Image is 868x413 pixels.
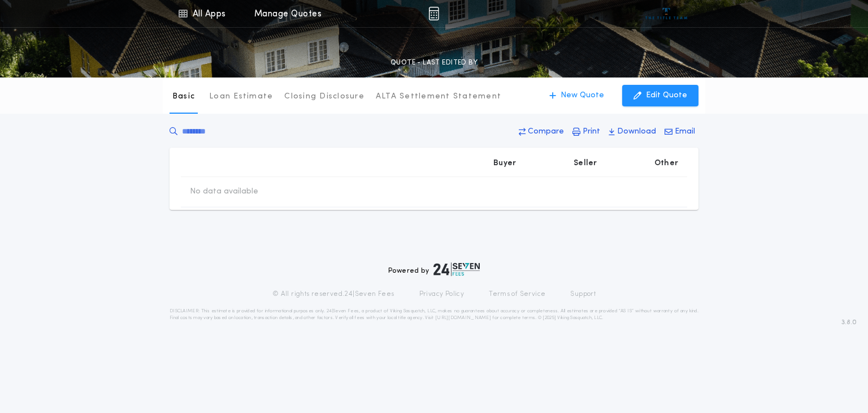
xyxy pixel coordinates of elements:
p: New Quote [561,90,604,101]
img: img [428,7,439,20]
p: Basic [172,91,195,102]
p: Compare [528,126,564,137]
td: No data available [181,177,267,206]
a: [URL][DOMAIN_NAME] [435,316,491,320]
p: Edit Quote [646,90,687,101]
button: Edit Quote [622,85,698,106]
p: Seller [574,158,597,169]
p: ALTA Settlement Statement [376,91,501,102]
p: Closing Disclosure [284,91,364,102]
p: Print [583,126,600,137]
p: Other [654,158,678,169]
button: New Quote [538,85,615,106]
img: vs-icon [645,8,688,19]
button: Download [605,122,659,142]
a: Privacy Policy [419,290,465,299]
p: © All rights reserved. 24|Seven Fees [272,290,394,299]
p: Buyer [493,158,516,169]
p: Download [617,126,656,137]
p: Email [675,126,695,137]
a: Terms of Service [489,290,545,299]
button: Compare [515,122,567,142]
span: 3.8.0 [841,317,857,328]
p: Loan Estimate [209,91,273,102]
a: Support [570,290,596,299]
p: QUOTE - LAST EDITED BY [390,57,478,68]
p: DISCLAIMER: This estimate is provided for informational purposes only. 24|Seven Fees, a product o... [170,308,698,321]
button: Email [661,122,698,142]
img: logo [433,263,480,276]
button: Print [569,122,604,142]
div: Powered by [388,263,480,276]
